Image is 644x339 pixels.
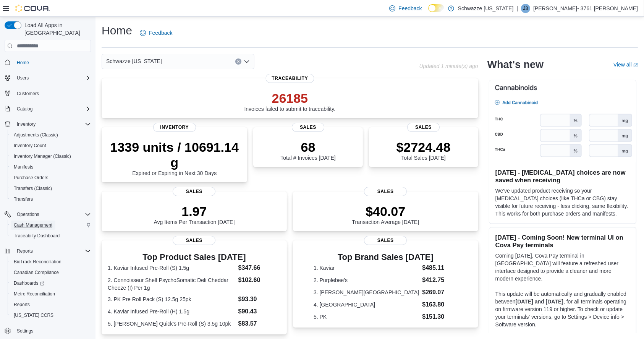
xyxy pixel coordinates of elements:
button: Transfers [8,194,94,204]
a: Cash Management [11,221,55,230]
span: Reports [14,247,91,256]
span: Washington CCRS [11,311,91,320]
dt: 2. Purplebee's [314,276,419,284]
div: Avg Items Per Transaction [DATE] [154,204,235,225]
span: Transfers (Classic) [14,185,52,191]
span: Transfers [11,195,91,204]
button: Settings [2,325,94,336]
p: Coming [DATE], Cova Pay terminal in [GEOGRAPHIC_DATA] will feature a refreshed user interface des... [495,252,630,282]
span: Operations [14,210,91,219]
a: Reports [11,300,33,309]
svg: External link [633,63,638,68]
button: Clear input [235,58,241,65]
span: BioTrack Reconciliation [14,259,61,265]
dd: $163.80 [422,300,457,309]
a: Customers [14,89,42,98]
span: Catalog [17,106,32,112]
dt: 1. Kaviar Infused Pre-Roll (S) 1.5g [108,264,235,272]
button: Catalog [2,104,94,114]
span: Traceabilty Dashboard [11,231,91,240]
span: Settings [14,326,91,336]
span: Inventory [153,123,196,132]
span: Inventory Count [14,143,46,149]
img: Cova [15,5,50,12]
span: Manifests [11,162,91,172]
a: BioTrack Reconciliation [11,257,65,266]
h3: [DATE] - [MEDICAL_DATA] choices are now saved when receiving [495,169,630,184]
button: Home [2,57,94,68]
span: Cash Management [11,221,91,230]
h1: Home [102,23,132,38]
button: Open list of options [244,58,250,65]
p: 26185 [244,91,336,106]
h3: Top Brand Sales [DATE] [314,253,458,262]
dd: $102.60 [238,276,281,285]
div: Jennifer- 3761 Seward [521,4,530,13]
button: Manifests [8,162,94,172]
button: Adjustments (Classic) [8,130,94,140]
a: Home [14,58,32,67]
span: Schwazze [US_STATE] [106,57,162,66]
span: Reports [11,300,91,309]
div: Transaction Average [DATE] [352,204,419,225]
a: Canadian Compliance [11,268,62,277]
span: Cash Management [14,222,52,228]
span: Inventory [14,120,91,129]
button: Users [2,73,94,83]
button: Transfers (Classic) [8,183,94,194]
dt: 1. Kaviar [314,264,419,272]
span: Operations [17,211,39,217]
div: Expired or Expiring in Next 30 Days [108,139,241,176]
div: Total Sales [DATE] [396,139,451,161]
span: Sales [364,187,407,196]
span: Transfers (Classic) [11,184,91,193]
p: 1339 units / 10691.14 g [108,139,241,170]
span: Reports [17,248,33,254]
span: Traceabilty Dashboard [14,233,60,239]
span: Catalog [14,104,91,114]
span: Inventory Manager (Classic) [11,152,91,161]
button: Operations [14,210,42,219]
a: Metrc Reconciliation [11,289,58,298]
button: Customers [2,88,94,99]
a: Manifests [11,162,36,172]
dd: $93.30 [238,295,281,304]
span: Purchase Orders [11,173,91,182]
span: Home [14,57,91,67]
p: Updated 1 minute(s) ago [419,63,478,69]
dd: $151.30 [422,312,457,321]
div: Invoices failed to submit to traceability. [244,91,336,112]
input: Dark Mode [428,4,444,12]
p: This update will be automatically and gradually enabled between , for all terminals operating on ... [495,290,630,328]
span: Feedback [149,29,172,37]
button: Operations [2,209,94,220]
a: Inventory Count [11,141,49,150]
a: Feedback [137,25,175,41]
span: Users [17,75,29,81]
button: Inventory [14,120,39,129]
a: Feedback [386,1,425,16]
span: Settings [17,328,33,334]
button: BioTrack Reconciliation [8,256,94,267]
dd: $269.07 [422,288,457,297]
p: $2724.48 [396,139,451,155]
button: Purchase Orders [8,172,94,183]
dd: $412.75 [422,276,457,285]
span: [US_STATE] CCRS [14,312,53,318]
a: Settings [14,326,36,336]
span: Transfers [14,196,33,202]
button: Inventory Count [8,140,94,151]
button: Traceabilty Dashboard [8,230,94,241]
a: Adjustments (Classic) [11,130,61,139]
dt: 3. PK Pre Roll Pack (S) 12.5g 25pk [108,295,235,303]
span: Load All Apps in [GEOGRAPHIC_DATA] [21,21,91,37]
button: Reports [8,299,94,310]
span: Manifests [14,164,33,170]
span: Sales [173,187,215,196]
span: Sales [364,236,407,245]
span: Metrc Reconciliation [14,291,55,297]
span: Sales [407,123,440,132]
h3: [DATE] - Coming Soon! New terminal UI on Cova Pay terminals [495,234,630,249]
span: BioTrack Reconciliation [11,257,91,266]
button: Canadian Compliance [8,267,94,278]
